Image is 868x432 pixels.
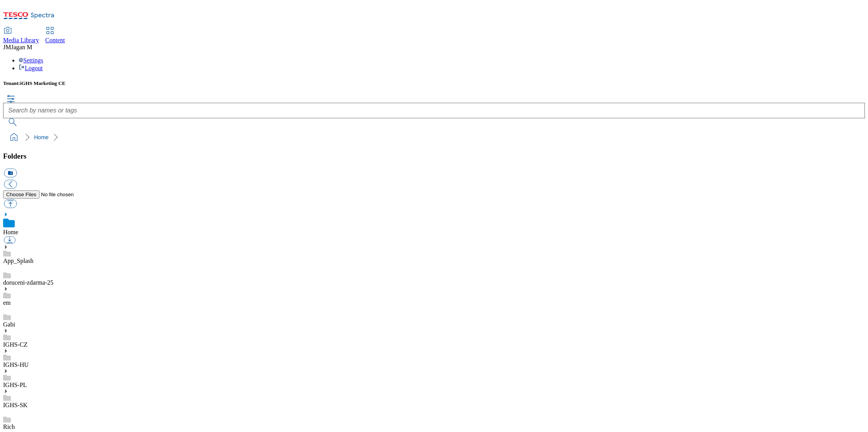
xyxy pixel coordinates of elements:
[45,28,65,44] a: Content
[8,131,20,143] a: home
[3,152,865,161] h3: Folders
[11,44,32,50] span: Jagan M
[3,37,39,43] span: Media Library
[45,37,65,43] span: Content
[20,80,65,86] span: iGHS Marketing CE
[3,361,29,368] a: IGHS-HU
[3,321,15,328] a: Gabi
[3,130,865,145] nav: breadcrumb
[3,229,18,235] a: Home
[3,423,15,430] a: Rich
[19,57,43,64] a: Settings
[3,299,11,306] a: em
[3,80,865,86] h5: Tenant:
[3,28,39,44] a: Media Library
[3,103,865,118] input: Search by names or tags
[3,257,33,264] a: App_Splash
[3,402,28,408] a: IGHS-SK
[34,134,48,140] a: Home
[3,382,27,388] a: IGHS-PL
[3,341,28,348] a: IGHS-CZ
[3,279,53,286] a: doruceni-zdarma-25
[19,65,43,71] a: Logout
[3,44,11,50] span: JM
